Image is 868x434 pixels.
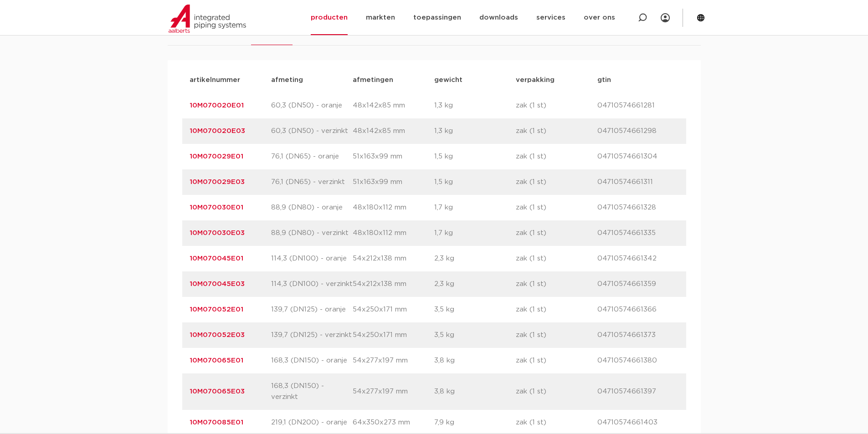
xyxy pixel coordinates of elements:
p: 54x277x197 mm [353,386,434,397]
p: 04710574661359 [597,279,679,290]
p: 168,3 (DN150) - verzinkt [271,381,353,403]
p: 04710574661342 [597,253,679,264]
a: 10M070029E01 [190,153,243,160]
p: 54x250x171 mm [353,304,434,315]
p: 3,5 kg [434,330,516,341]
a: 10M070045E03 [190,281,245,287]
p: 76,1 (DN65) - verzinkt [271,177,353,188]
p: 2,3 kg [434,279,516,290]
p: afmeting [271,75,353,86]
p: 54x212x138 mm [353,279,434,290]
p: 60,3 (DN50) - oranje [271,100,353,111]
p: 1,7 kg [434,202,516,213]
p: zak (1 st) [516,100,597,111]
p: 2,3 kg [434,253,516,264]
p: 1,7 kg [434,228,516,239]
p: 76,1 (DN65) - oranje [271,151,353,162]
p: zak (1 st) [516,253,597,264]
p: zak (1 st) [516,177,597,188]
p: zak (1 st) [516,386,597,397]
a: 10M070030E03 [190,230,245,236]
p: 48x180x112 mm [353,202,434,213]
p: afmetingen [353,75,434,86]
p: zak (1 st) [516,279,597,290]
p: 51x163x99 mm [353,151,434,162]
p: 48x142x85 mm [353,100,434,111]
p: 1,3 kg [434,126,516,137]
p: 04710574661373 [597,330,679,341]
p: 88,9 (DN80) - oranje [271,202,353,213]
p: 168,3 (DN150) - oranje [271,355,353,366]
p: zak (1 st) [516,417,597,428]
p: zak (1 st) [516,126,597,137]
p: 3,8 kg [434,386,516,397]
p: 54x250x171 mm [353,330,434,341]
p: 04710574661335 [597,228,679,239]
p: 48x180x112 mm [353,228,434,239]
p: 1,3 kg [434,100,516,111]
p: 64x350x273 mm [353,417,434,428]
p: 88,9 (DN80) - verzinkt [271,228,353,239]
p: 60,3 (DN50) - verzinkt [271,126,353,137]
p: zak (1 st) [516,330,597,341]
p: 04710574661298 [597,126,679,137]
p: gewicht [434,75,516,86]
a: 10M070085E01 [190,419,243,426]
p: 219,1 (DN200) - oranje [271,417,353,428]
a: 10M070052E01 [190,306,243,313]
p: 54x277x197 mm [353,355,434,366]
p: 139,7 (DN125) - oranje [271,304,353,315]
a: 10M070030E01 [190,204,243,211]
p: 7,9 kg [434,417,516,428]
a: 10M070065E03 [190,388,245,395]
p: 04710574661311 [597,177,679,188]
p: 04710574661397 [597,386,679,397]
a: 10M070020E03 [190,128,245,134]
p: 1,5 kg [434,151,516,162]
p: 04710574661328 [597,202,679,213]
p: gtin [597,75,679,86]
p: 3,8 kg [434,355,516,366]
p: 04710574661304 [597,151,679,162]
a: 10M070029E03 [190,179,245,185]
p: zak (1 st) [516,151,597,162]
p: verpakking [516,75,597,86]
p: zak (1 st) [516,304,597,315]
p: 1,5 kg [434,177,516,188]
a: 10M070045E01 [190,255,243,262]
p: zak (1 st) [516,202,597,213]
p: 04710574661281 [597,100,679,111]
p: 51x163x99 mm [353,177,434,188]
p: zak (1 st) [516,228,597,239]
p: artikelnummer [190,75,271,86]
p: 04710574661403 [597,417,679,428]
a: 10M070020E01 [190,102,244,109]
a: 10M070065E01 [190,357,243,364]
p: 48x142x85 mm [353,126,434,137]
p: 04710574661366 [597,304,679,315]
p: 139,7 (DN125) - verzinkt [271,330,353,341]
p: 54x212x138 mm [353,253,434,264]
p: zak (1 st) [516,355,597,366]
a: 10M070052E03 [190,332,245,338]
p: 114,3 (DN100) - verzinkt [271,279,353,290]
p: 3,5 kg [434,304,516,315]
p: 114,3 (DN100) - oranje [271,253,353,264]
p: 04710574661380 [597,355,679,366]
